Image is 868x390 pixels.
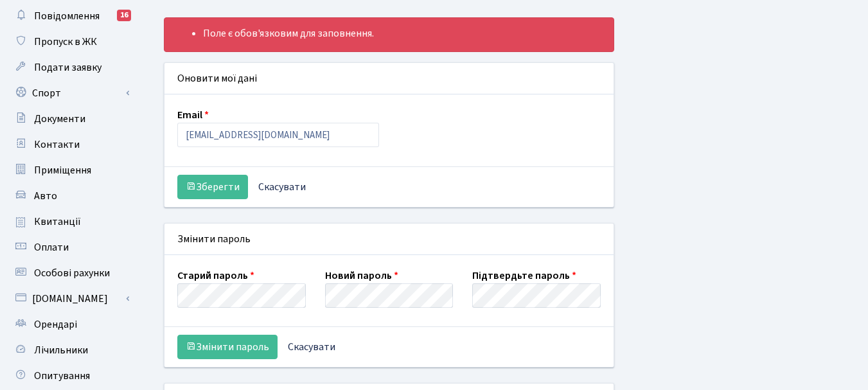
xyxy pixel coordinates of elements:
label: Старий пароль [177,268,254,283]
a: Квитанції [6,209,135,235]
a: Оплати [6,235,135,260]
span: Авто [34,189,57,203]
span: Пропуск в ЖК [34,35,97,49]
button: Зберегти [177,175,248,199]
div: Змінити пароль [164,224,614,255]
a: Повідомлення16 [6,3,135,29]
a: Пропуск в ЖК [6,29,135,55]
a: Лічильники [6,337,135,363]
li: Поле є обов'язковим для заповнення. [203,26,601,41]
label: Email [177,107,209,123]
a: Опитування [6,363,135,389]
span: Опитування [34,369,90,383]
span: Повідомлення [34,9,100,23]
span: Контакти [34,137,80,152]
div: 16 [117,10,131,21]
a: Спорт [6,80,135,106]
span: Лічильники [34,343,88,357]
a: Приміщення [6,157,135,183]
a: [DOMAIN_NAME] [6,286,135,312]
a: Подати заявку [6,55,135,80]
span: Подати заявку [34,60,102,75]
span: Оплати [34,240,69,254]
span: Документи [34,112,85,126]
div: Оновити мої дані [164,63,614,94]
button: Змінити пароль [177,335,278,359]
span: Особові рахунки [34,266,110,280]
a: Орендарі [6,312,135,337]
span: Квитанції [34,215,81,229]
a: Документи [6,106,135,132]
a: Особові рахунки [6,260,135,286]
span: Орендарі [34,317,77,332]
a: Контакти [6,132,135,157]
span: Приміщення [34,163,91,177]
label: Новий пароль [325,268,398,283]
a: Авто [6,183,135,209]
a: Скасувати [279,335,344,359]
a: Скасувати [250,175,314,199]
label: Підтвердьте пароль [472,268,576,283]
